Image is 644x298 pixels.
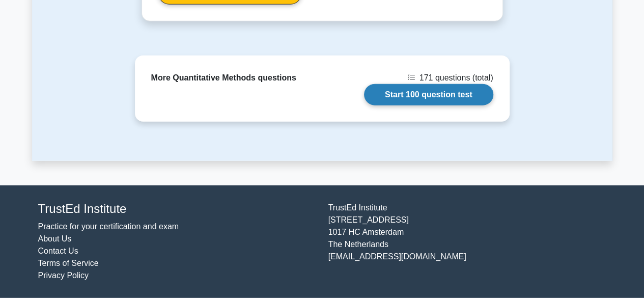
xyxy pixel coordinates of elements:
h4: TrustEd Institute [38,202,316,216]
a: Practice for your certification and exam [38,222,179,231]
a: Contact Us [38,247,78,255]
div: TrustEd Institute [STREET_ADDRESS] 1017 HC Amsterdam The Netherlands [EMAIL_ADDRESS][DOMAIN_NAME] [322,202,612,282]
a: About Us [38,234,72,243]
a: Start 100 question test [364,84,493,105]
a: Privacy Policy [38,271,89,280]
a: Terms of Service [38,259,99,267]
